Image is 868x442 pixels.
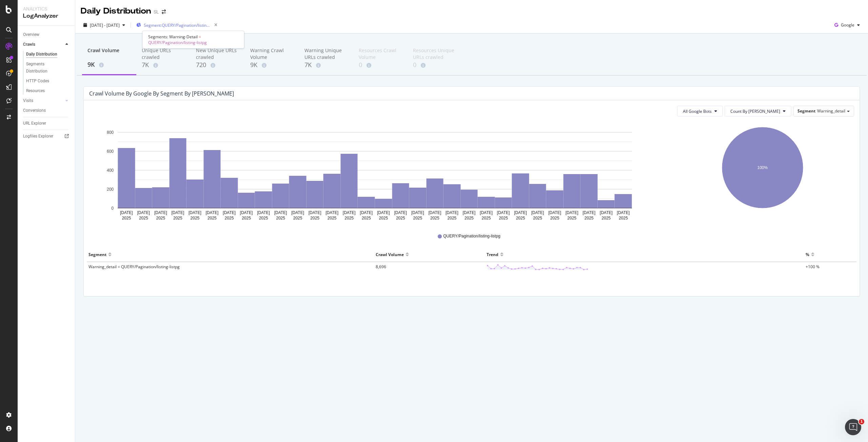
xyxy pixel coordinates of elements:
div: 0 [359,61,402,69]
div: A chart. [89,122,660,224]
text: [DATE] [428,210,441,215]
text: [DATE] [291,210,304,215]
text: 2025 [396,216,405,220]
span: Segments: Warning-Detail [148,34,198,40]
span: Segment: QUERY/Pagination/listing-listpg [144,22,212,28]
text: [DATE] [600,210,613,215]
text: [DATE] [154,210,167,215]
div: Crawl Volume [376,249,404,260]
button: All Google Bots [677,106,723,117]
div: Resources Crawl Volume [359,47,402,61]
text: 100% [757,165,768,170]
text: 2025 [430,216,439,220]
div: Segments Distribution [26,61,64,75]
text: 400 [107,168,114,173]
div: Conversions [23,107,46,114]
text: [DATE] [446,210,458,215]
text: [DATE] [171,210,184,215]
text: 2025 [516,216,525,220]
iframe: Intercom live chat [845,419,861,435]
text: [DATE] [514,210,527,215]
button: Segment:QUERY/Pagination/listing-listpg [134,20,220,30]
text: [DATE] [583,210,595,215]
text: [DATE] [548,210,561,215]
div: 720 [196,61,239,69]
text: [DATE] [497,210,510,215]
span: 1 [859,419,864,424]
div: New Unique URLs crawled [196,47,239,61]
text: 2025 [191,216,200,220]
text: [DATE] [463,210,476,215]
span: QUERY/Pagination/listing-listpg [443,233,500,239]
text: [DATE] [137,210,150,215]
div: Visits [23,97,33,104]
div: 9K [87,60,131,69]
a: Logfiles Explorer [23,133,70,140]
text: 2025 [448,216,457,220]
button: [DATE] - [DATE] [81,20,128,30]
text: 2025 [601,216,611,220]
a: Visits [23,97,63,104]
a: HTTP Codes [26,78,70,85]
a: Overview [23,31,70,38]
text: [DATE] [189,210,201,215]
div: Trend [487,249,498,260]
text: 2025 [173,216,182,220]
span: 8,696 [376,264,386,270]
div: arrow-right-arrow-left [162,9,166,14]
text: [DATE] [617,210,630,215]
div: URL Explorer [23,120,46,127]
div: 7K [142,61,185,69]
a: Crawls [23,41,63,48]
text: 2025 [328,216,337,220]
text: 2025 [310,216,319,220]
text: 2025 [465,216,474,220]
span: Count By Day [730,108,780,114]
div: Segment [88,249,106,260]
div: Resources [26,87,45,94]
div: Crawls [23,41,35,48]
div: 7K [304,61,348,69]
svg: A chart. [671,122,854,224]
div: Analytics [23,5,70,12]
text: 2025 [259,216,268,220]
a: Daily Distribution [26,51,70,58]
div: HTTP Codes [26,78,49,85]
div: Warning Crawl Volume [250,47,294,61]
div: 9K [250,61,294,69]
span: Warning_detail [817,108,845,114]
text: [DATE] [480,210,493,215]
text: 2025 [139,216,148,220]
text: 2025 [242,216,251,220]
span: Google [841,22,854,28]
text: 2025 [122,216,131,220]
text: [DATE] [377,210,390,215]
span: Segment [797,108,815,114]
text: 2025 [550,216,559,220]
text: 2025 [499,216,508,220]
text: [DATE] [343,210,356,215]
text: 0 [111,206,114,211]
div: LogAnalyzer [23,12,70,20]
text: 800 [107,130,114,135]
div: % [806,249,809,260]
a: Resources [26,87,70,94]
span: = [199,34,201,40]
button: Google [832,20,863,30]
text: 2025 [208,216,217,220]
text: 2025 [362,216,371,220]
div: Unique URLs crawled [142,47,185,61]
text: [DATE] [274,210,287,215]
div: Daily Distribution [81,5,151,17]
span: All Google Bots [683,108,712,114]
text: 2025 [533,216,542,220]
text: 2025 [567,216,576,220]
text: [DATE] [309,210,321,215]
text: 2025 [156,216,165,220]
text: 2025 [344,216,354,220]
span: Warning_detail = QUERY/Pagination/listing-listpg [88,264,180,270]
text: [DATE] [257,210,270,215]
text: 200 [107,187,114,192]
div: 0 [413,61,456,69]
